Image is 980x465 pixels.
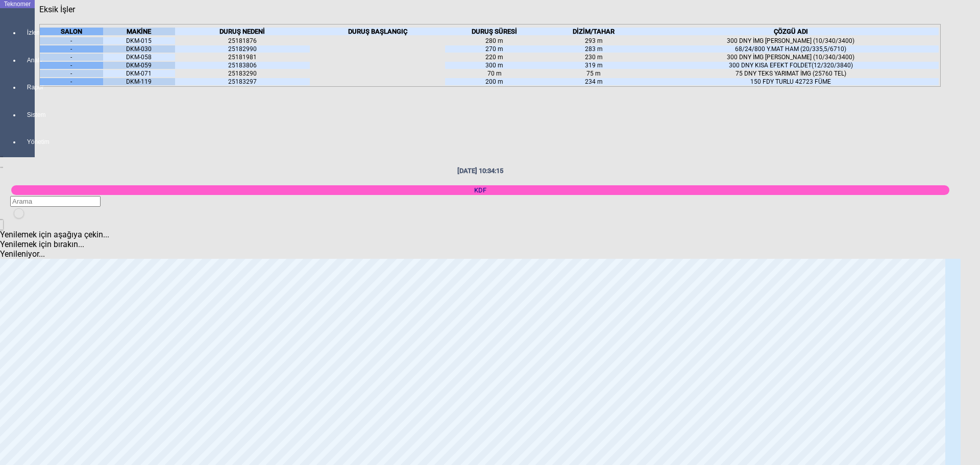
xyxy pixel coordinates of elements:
div: 75 m [544,70,643,77]
div: - [40,37,103,44]
div: 25182990 [175,45,310,53]
div: Eksik İşler [39,5,79,14]
div: 70 m [445,70,544,77]
div: DURUŞ BAŞLANGIÇ [310,28,445,35]
div: MAKİNE [103,28,175,35]
div: - [40,45,103,53]
div: DKM-058 [103,54,175,61]
div: 293 m [544,37,643,44]
div: 300 DNY KISA EFEKT FOLDET(12/320/3840) [643,62,939,69]
div: DURUŞ SÜRESİ [445,28,544,35]
div: 25183290 [175,70,310,77]
div: DİZİM/TAHAR [544,28,643,35]
div: - [40,62,103,69]
div: 270 m [445,45,544,53]
div: SALON [40,28,103,35]
div: 220 m [445,54,544,61]
div: 280 m [445,37,544,44]
div: 150 FDY TURLU 42723 FÜME [643,78,939,85]
div: - [40,54,103,61]
div: DKM-119 [103,78,175,85]
div: 300 DNY İMG [PERSON_NAME] (10/340/3400) [643,54,939,61]
div: 25181981 [175,54,310,61]
div: DKM-015 [103,37,175,44]
div: 25183806 [175,62,310,69]
div: DKM-030 [103,45,175,53]
div: - [40,78,103,85]
div: ÇÖZGÜ ADI [643,28,939,35]
div: 300 DNY İMG [PERSON_NAME] (10/340/3400) [643,37,939,44]
div: 68/24/800 Y.MAT HAM (20/335,5/6710) [643,45,939,53]
div: 25183297 [175,78,310,85]
div: 75 DNY TEKS YARIMAT İMG (25760 TEL) [643,70,939,77]
div: DURUŞ NEDENİ [175,28,310,35]
div: 234 m [544,78,643,85]
div: DKM-059 [103,62,175,69]
div: 283 m [544,45,643,53]
div: 300 m [445,62,544,69]
div: DKM-071 [103,70,175,77]
div: - [40,70,103,77]
div: 25181876 [175,37,310,44]
div: 230 m [544,54,643,61]
div: 200 m [445,78,544,85]
div: 319 m [544,62,643,69]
